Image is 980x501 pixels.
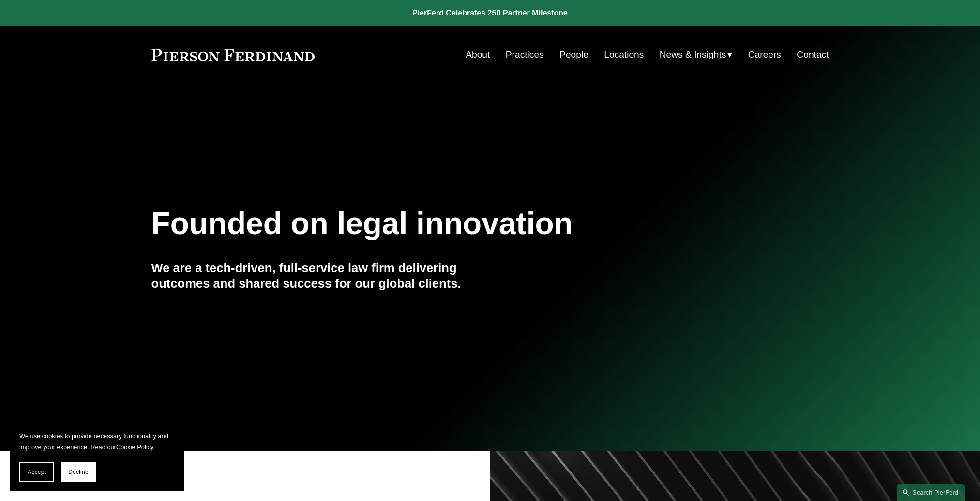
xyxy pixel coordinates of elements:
a: Cookie Policy [116,443,153,451]
a: Locations [604,45,644,64]
a: About [466,45,490,64]
p: We use cookies to provide necessary functionality and improve your experience. Read our . [19,430,174,453]
span: News & Insights [660,46,726,63]
a: Contact [797,45,829,64]
button: Decline [61,462,96,482]
a: folder dropdown [660,45,733,64]
a: Careers [748,45,781,64]
h4: We are a tech-driven, full-service law firm delivering outcomes and shared success for our global... [151,260,490,292]
a: People [559,45,588,64]
section: Cookie banner [10,421,184,491]
span: Accept [28,469,46,475]
span: Decline [68,469,89,475]
a: Practices [506,45,544,64]
button: Accept [19,462,54,482]
a: Search this site [897,484,965,501]
h1: Founded on legal innovation [151,206,716,241]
